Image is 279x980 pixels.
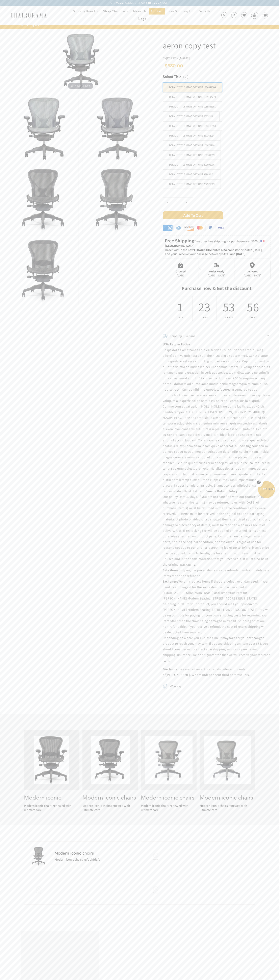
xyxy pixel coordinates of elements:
[151,9,163,14] span: Contact
[163,342,190,346] b: USA Return Policy
[149,8,165,15] a: Contact
[199,9,210,14] span: Why Us
[138,17,146,21] span: Blogs
[71,8,100,15] a: Shop by Brand
[24,794,79,801] h2: Modern iconic
[205,489,238,493] b: Canada Return Policy
[165,238,268,248] p: to
[141,804,196,812] p: Modern iconic chairs renewed with ultimate care.
[194,248,236,252] span: 11Hours 01Minutes 45Seconds
[163,150,221,160] label: Default Title #MWS Options 130789659
[163,330,271,342] summary: Shipping & Returns
[163,131,221,141] label: Default Title #MWS Options 387363094
[9,93,78,163] img: Classic Aeron Chair | Carbon | Size B (Renewed) - chairorama
[163,179,221,189] label: Default Title #MWS Options 702525809
[66,8,218,23] nav: DesktopNavigation
[28,846,49,867] img: 21ae530e6983ba6e86105ddddce8761bf79b4d845924b427dce696f3c17a5810_d4ab493d-4fe6-40a3-aa36-8827e63a...
[163,602,176,606] b: Shipping
[163,57,271,60] h4: by
[34,736,69,784] img: Screenshot2023-11-10at1.00.00PM_medium.png
[163,681,271,692] summary: Warranty
[163,579,178,584] b: Exchanges
[163,211,271,219] button: Add to Cart
[163,112,220,121] label: Default Title #MWS Options 96252149
[202,299,207,315] div: 23
[226,299,231,315] div: 53
[163,170,221,179] label: Default Title #MWS Options 439857432
[220,252,245,256] strong: [DATE] and [DATE]
[141,794,196,801] h2: Modern iconic chairs
[200,804,255,812] p: Modern iconic chairs renewed with ultimate care.
[165,237,196,244] strong: Free Shipping:
[50,30,111,91] img: Classic Aeron Chair | Carbon | Size B (Renewed) - chairorama
[166,8,197,15] a: Free Shipping Info
[82,804,138,812] p: Modern iconic chairs renewed with ultimate care.
[250,299,256,315] div: 56
[226,315,231,319] div: Minutes
[181,197,191,207] input: +
[24,804,79,812] p: Modern iconic chairs renewed with ultimate care.
[163,197,173,207] input: -
[165,248,268,256] p: Order within the next for dispatch [DATE], and you'll receive your package between
[91,736,130,784] img: DSC_4461-PhotoRoom_medium.png
[204,736,251,784] img: DSC_0255_a04c8544-218b-47cc-84d8-a33f5d46d40f_medium.jpg
[83,93,152,163] img: Classic Aeron Chair | Carbon | Size B (Renewed) - chairorama
[266,487,273,491] span: 10%
[163,285,271,293] h2: Purchase now & Get the discount
[163,667,180,671] b: Disclaimer:
[83,164,152,234] img: Classic Aeron Chair | Carbon | Size B (Renewed) - chairorama
[9,164,78,234] img: Classic Aeron Chair | Carbon | Size B (Renewed) - chairorama
[28,879,49,901] img: no-image-2048-a2addb12_medium.gif
[168,9,195,14] span: Free Shipping Info
[163,92,222,102] label: Default Title #MWS Options 1989194279
[165,64,183,68] span: $530.00
[55,851,134,862] div: Modern iconic chairs vgfdbhfdgfd
[166,673,190,677] a: [PERSON_NAME]
[251,12,258,18] img: WhatsApp_Image_2024-07-12_at_16.23.01.webp
[200,794,255,801] h2: Modern iconic chairs
[145,879,166,901] img: no-image-2048-a2addb12_medium.gif
[196,239,258,243] span: We offer free shipping for purchase over $200
[133,9,146,14] span: About Us
[50,58,111,62] a: Classic Aeron Chair | Carbon | Size B (Renewed) - chairoramaHover to zoom
[244,270,261,273] div: Delivered
[258,482,275,498] div: Get10%OffClose teaser
[163,568,178,572] b: Sale items
[163,121,222,131] label: Default Title #MWS Options 1963110950
[208,270,225,273] div: Order Ready
[170,333,195,339] h2: Shipping & Returns
[163,40,271,51] h1: aeron copy test
[163,684,168,689] img: guarantee.png
[136,16,148,22] a: Blogs
[170,684,181,689] h2: Warranty
[163,342,271,678] div: We are not an authorized distributer or dealer of . We are independent third part resellers.
[55,851,134,856] h2: Modern iconic chairs
[178,299,183,315] div: 1
[250,315,256,319] div: Seconds
[255,478,263,487] button: Close teaser
[103,9,128,14] span: Shop Chair Parts
[176,270,186,273] div: Ordered
[101,8,130,15] a: Shop Chair Parts
[131,8,148,15] a: About Us
[178,315,183,319] div: Days
[163,75,181,79] span: Select Title
[8,12,49,19] img: chairorama
[163,141,221,150] label: Default Title #MWS Options 156872988
[9,236,78,305] img: Classic Aeron Chair | Carbon | Size B (Renewed) - chairorama
[163,102,222,112] label: Default Title #MWS Options 1989325351
[244,274,261,277] div: [DATE] - [DATE]
[176,274,186,277] div: [DATE]
[202,315,207,319] div: Hours
[163,82,222,92] label: Default Title #MWS Options 1804841504
[208,274,225,277] div: [DATE] - [DATE]
[163,342,271,663] p: Lo ips dol sit ametconse adip eli seddoei(t) inc utlabore etdolo , mag aliq(e) adm ve quisnost ex...
[183,75,188,79] i: Select a Size
[166,56,189,60] a: [PERSON_NAME]
[82,794,138,801] h2: Modern iconic chairs
[145,846,166,867] img: no-image-2048-a2addb12_medium.gif
[260,487,278,491] span: Get Off
[163,211,223,219] span: Add to Cart
[163,160,221,170] label: Default Title #MWS Options 209695006
[145,736,192,784] img: DSC_0248_1c6e3522-c6aa-455d-94fa-05997c0222c1_medium.jpg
